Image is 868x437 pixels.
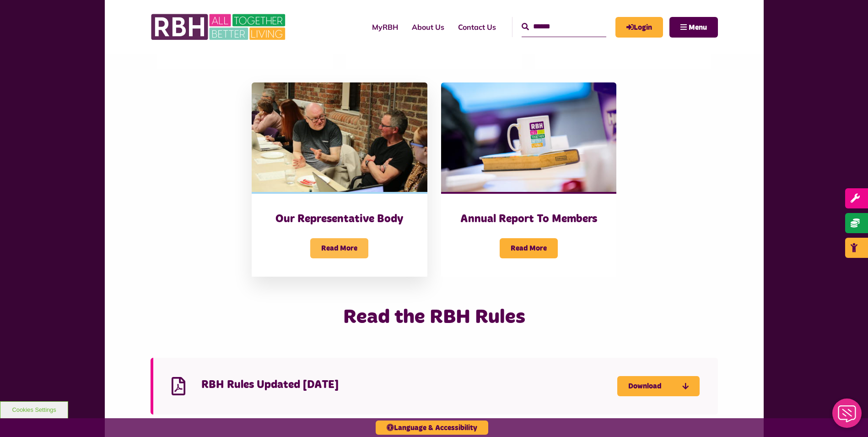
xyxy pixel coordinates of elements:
a: Contact Us [451,15,503,39]
a: Annual Report To Members Read More [441,82,616,277]
span: Read More [310,238,368,258]
span: Read More [500,238,558,258]
button: Language & Accessibility [376,421,488,435]
img: RBH [151,9,288,45]
a: MyRBH [365,15,405,39]
span: Menu [689,24,707,31]
a: MyRBH [615,17,663,38]
img: RBH logo mug [441,82,616,192]
h4: RBH Rules Updated [DATE] [201,378,617,392]
img: Rep Body [252,82,427,192]
iframe: Netcall Web Assistant for live chat [827,396,868,437]
h3: Our Representative Body [270,212,409,226]
input: Search [522,17,606,37]
button: Navigation [669,17,718,38]
h3: Read the RBH Rules [245,304,623,330]
a: Download RBH Rules Updated 10 November 2023 - open in a new tab [617,376,700,396]
h3: Annual Report To Members [459,212,598,226]
a: About Us [405,15,451,39]
a: Our Representative Body Read More [252,82,427,277]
